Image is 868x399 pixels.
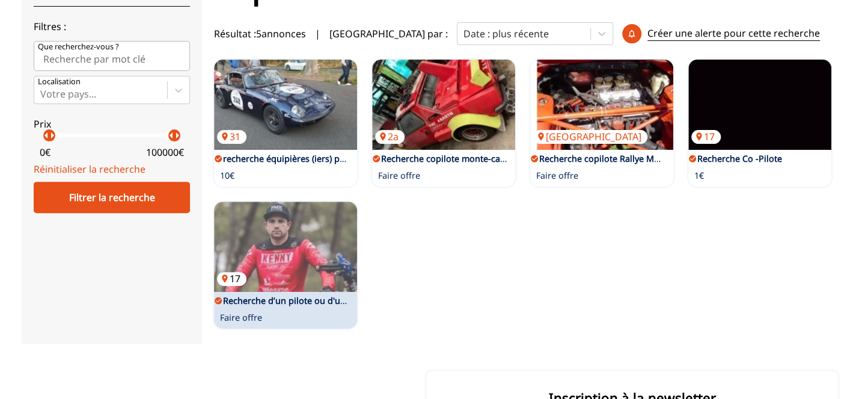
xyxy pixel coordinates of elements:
[375,130,405,143] p: 2a
[539,153,743,164] a: Recherche copilote Rallye Monte-Carlo Historique
[372,60,515,150] img: Recherche copilote monte-carlo
[146,146,184,159] p: 100000 €
[217,130,246,143] p: 31
[40,88,43,99] input: Votre pays...
[34,41,190,71] input: Que recherchez-vous ?
[40,146,50,159] p: 0 €
[378,170,420,182] p: Faire offre
[164,128,179,143] p: arrow_left
[536,170,578,182] p: Faire offre
[381,153,512,164] a: Recherche copilote monte-carlo
[223,295,439,306] a: Recherche d’un pilote ou d'une pilote Rallye raid SSV
[214,60,357,150] a: recherche équipières (iers) pour Tour de Corse Historique 2025 première quinzaine octobre31
[34,20,190,33] p: Filtres :
[688,60,831,150] a: Recherche Co -Pilote17
[214,202,357,292] img: Recherche d’un pilote ou d'une pilote Rallye raid SSV
[694,170,704,182] p: 1€
[220,170,234,182] p: 10€
[38,42,119,52] p: Que recherchez-vous ?
[170,128,185,143] p: arrow_right
[691,130,721,143] p: 17
[38,76,81,87] p: Localisation
[220,312,262,324] p: Faire offre
[34,182,190,213] div: Filtrer la recherche
[533,130,647,143] p: [GEOGRAPHIC_DATA]
[214,60,357,150] img: recherche équipières (iers) pour Tour de Corse Historique 2025 première quinzaine octobre
[34,162,145,176] a: Réinitialiser la recherche
[647,26,820,40] p: Créer une alerte pour cette recherche
[45,128,60,143] p: arrow_right
[697,153,782,164] a: Recherche Co -Pilote
[217,272,246,285] p: 17
[329,27,448,40] p: [GEOGRAPHIC_DATA] par :
[530,60,673,150] img: Recherche copilote Rallye Monte-Carlo Historique
[34,117,190,131] p: Prix
[223,153,598,164] a: recherche équipières (iers) pour Tour de Corse Historique 2025 première quinzaine octobre
[530,60,673,150] a: Recherche copilote Rallye Monte-Carlo Historique [GEOGRAPHIC_DATA]
[214,27,306,40] span: Résultat : 5 annonces
[315,27,320,40] span: |
[214,202,357,292] a: Recherche d’un pilote ou d'une pilote Rallye raid SSV17
[39,128,53,143] p: arrow_left
[372,60,515,150] a: Recherche copilote monte-carlo2a
[688,60,831,150] img: Recherche Co -Pilote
